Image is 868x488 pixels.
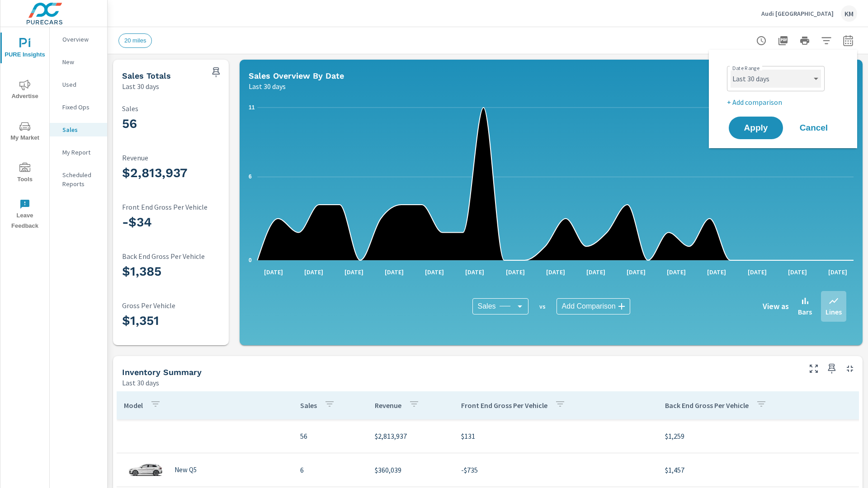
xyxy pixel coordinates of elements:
[787,117,841,139] button: Cancel
[62,125,100,134] p: Sales
[62,57,100,66] p: New
[119,37,151,44] span: 20 miles
[50,123,107,136] div: Sales
[841,5,857,22] div: KM
[300,431,360,441] p: 56
[826,306,842,317] p: Lines
[419,267,450,277] p: [DATE]
[738,124,774,132] span: Apply
[741,267,773,277] p: [DATE]
[258,267,289,277] p: [DATE]
[472,298,528,314] div: Sales
[825,361,839,376] span: Save this to your personalized report
[62,103,100,112] p: Fixed Ops
[122,301,241,310] p: Gross Per Vehicle
[461,431,651,441] p: $131
[62,80,100,89] p: Used
[62,170,100,188] p: Scheduled Reports
[300,465,360,475] p: 6
[50,145,107,159] div: My Report
[249,71,344,80] h5: Sales Overview By Date
[665,431,849,441] p: $1,259
[461,465,651,475] p: -$735
[122,203,241,211] p: Front End Gross Per Vehicle
[122,367,202,377] h5: Inventory Summary
[3,121,47,143] span: My Market
[50,78,107,91] div: Used
[122,71,171,80] h5: Sales Totals
[478,302,496,311] span: Sales
[796,124,832,132] span: Cancel
[3,199,47,231] span: Leave Feedback
[122,215,241,230] h3: -$34
[122,252,241,260] p: Back End Gross Per Vehicle
[50,33,107,46] div: Overview
[338,267,370,277] p: [DATE]
[3,80,47,102] span: Advertise
[249,104,255,111] text: 11
[822,267,854,277] p: [DATE]
[807,361,821,376] button: Make Fullscreen
[798,306,812,317] p: Bars
[122,116,241,131] h3: 56
[782,267,813,277] p: [DATE]
[375,431,447,441] p: $2,813,937
[62,35,100,44] p: Overview
[843,361,857,376] button: Minimize Widget
[298,267,330,277] p: [DATE]
[729,117,783,139] button: Apply
[580,267,612,277] p: [DATE]
[375,401,401,410] p: Revenue
[461,401,547,410] p: Front End Gross Per Vehicle
[665,465,849,475] p: $1,457
[557,298,630,314] div: Add Comparison
[122,154,241,162] p: Revenue
[375,465,447,475] p: $360,039
[665,401,749,410] p: Back End Gross Per Vehicle
[817,32,835,50] button: Apply Filters
[459,267,491,277] p: [DATE]
[249,257,252,263] text: 0
[528,302,557,310] p: vs
[50,100,107,114] div: Fixed Ops
[796,32,814,50] button: Print Report
[774,32,792,50] button: "Export Report to PDF"
[727,97,843,108] p: + Add comparison
[209,65,223,80] span: Save this to your personalized report
[0,27,49,235] div: nav menu
[122,377,159,388] p: Last 30 days
[620,267,652,277] p: [DATE]
[761,9,834,18] p: Audi [GEOGRAPHIC_DATA]
[249,81,286,92] p: Last 30 days
[249,174,252,180] text: 6
[300,401,317,410] p: Sales
[50,55,107,69] div: New
[175,466,197,474] p: New Q5
[122,81,159,92] p: Last 30 days
[701,267,732,277] p: [DATE]
[3,38,47,60] span: PURE Insights
[122,264,241,279] h3: $1,385
[500,267,531,277] p: [DATE]
[122,165,241,181] h3: $2,813,937
[124,401,143,410] p: Model
[378,267,410,277] p: [DATE]
[3,163,47,185] span: Tools
[540,267,571,277] p: [DATE]
[122,104,241,113] p: Sales
[50,168,107,191] div: Scheduled Reports
[660,267,692,277] p: [DATE]
[562,302,616,311] span: Add Comparison
[763,302,789,311] h6: View as
[62,148,100,157] p: My Report
[127,456,164,483] img: glamour
[122,313,241,328] h3: $1,351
